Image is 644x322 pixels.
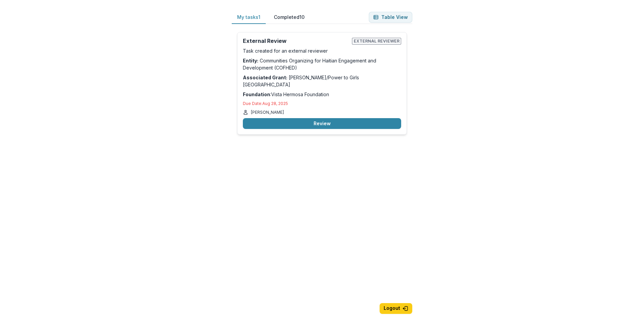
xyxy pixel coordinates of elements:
[380,303,412,314] button: Logout
[243,38,349,44] h2: External Review
[243,91,401,98] p: : Vista Hermosa Foundation
[251,109,284,115] p: [PERSON_NAME]
[243,57,401,71] p: Communities Organizing for Haitian Engagement and Development (COFHED)
[243,74,401,88] p: [PERSON_NAME]/Power to Girls [GEOGRAPHIC_DATA]
[369,12,412,23] button: Table View
[243,47,401,54] p: Task created for an external reviewer
[243,118,401,129] button: Review
[243,58,258,63] strong: Entity:
[243,75,287,80] strong: Associated Grant:
[268,11,310,24] button: Completed 10
[352,38,401,45] span: External reviewer
[243,101,401,107] p: Due Date: Aug 28, 2025
[243,91,270,97] strong: Foundation
[232,11,266,24] button: My tasks 1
